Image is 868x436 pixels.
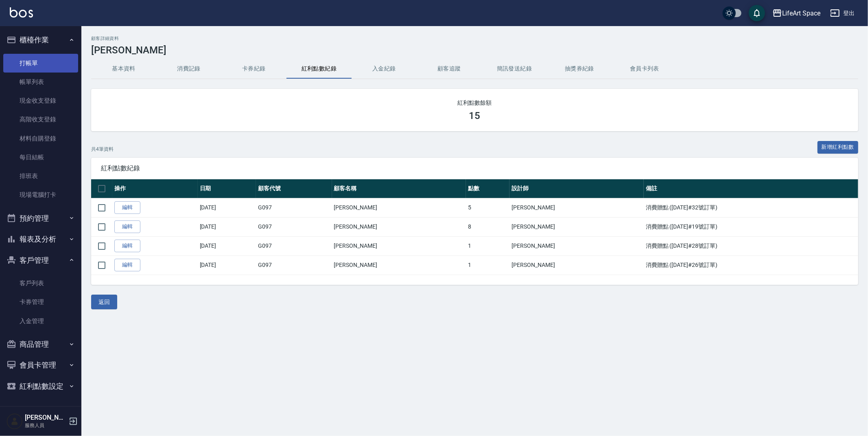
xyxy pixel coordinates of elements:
[286,59,352,79] button: 紅利點數紀錄
[3,355,78,376] button: 會員卡管理
[198,217,256,236] td: [DATE]
[256,255,332,275] td: G097
[114,240,140,252] a: 編輯
[3,293,78,311] a: 卡券管理
[466,236,509,255] td: 1
[114,259,140,271] a: 編輯
[332,255,466,275] td: [PERSON_NAME]
[466,217,509,236] td: 8
[509,217,644,236] td: [PERSON_NAME]
[3,185,78,204] a: 現場電腦打卡
[469,110,481,121] h3: 15
[3,208,78,229] button: 預約管理
[3,167,78,185] a: 排班表
[466,255,509,275] td: 1
[509,179,644,198] th: 設計師
[156,59,221,79] button: 消費記錄
[91,145,114,153] p: 共 4 筆資料
[3,274,78,293] a: 客戶列表
[114,201,140,214] a: 編輯
[91,59,156,79] button: 基本資料
[3,250,78,271] button: 客戶管理
[3,29,78,51] button: 櫃檯作業
[25,422,66,429] p: 服務人員
[644,236,858,255] td: 消費贈點 ([DATE]#28號訂單)
[332,236,466,255] td: [PERSON_NAME]
[256,198,332,217] td: G097
[612,59,677,79] button: 會員卡列表
[3,334,78,355] button: 商品管理
[256,179,332,198] th: 顧客代號
[466,179,509,198] th: 點數
[101,164,848,172] span: 紅利點數紀錄
[332,217,466,236] td: [PERSON_NAME]
[91,295,117,310] button: 返回
[509,255,644,275] td: [PERSON_NAME]
[352,59,417,79] button: 入金紀錄
[749,5,765,21] button: save
[644,198,858,217] td: 消費贈點 ([DATE]#32號訂單)
[198,198,256,217] td: [DATE]
[7,413,23,429] img: Person
[256,236,332,255] td: G097
[644,179,858,198] th: 備註
[769,5,824,22] button: LifeArt Space
[3,312,78,330] a: 入金管理
[827,6,858,21] button: 登出
[818,141,858,154] a: 新增紅利點數
[644,255,858,275] td: 消費贈點 ([DATE]#26號訂單)
[509,236,644,255] td: [PERSON_NAME]
[332,179,466,198] th: 顧客名稱
[198,255,256,275] td: [DATE]
[112,179,198,198] th: 操作
[3,91,78,110] a: 現金收支登錄
[3,54,78,73] a: 打帳單
[3,110,78,129] a: 高階收支登錄
[198,179,256,198] th: 日期
[25,414,66,422] h5: [PERSON_NAME]
[332,198,466,217] td: [PERSON_NAME]
[3,73,78,91] a: 帳單列表
[547,59,612,79] button: 抽獎券紀錄
[3,229,78,250] button: 報表及分析
[10,7,33,18] img: Logo
[466,198,509,217] td: 5
[101,99,848,107] h2: 紅利點數餘額
[509,198,644,217] td: [PERSON_NAME]
[3,148,78,167] a: 每日結帳
[114,220,140,233] a: 編輯
[417,59,482,79] button: 顧客追蹤
[782,8,820,18] div: LifeArt Space
[256,217,332,236] td: G097
[3,129,78,148] a: 材料自購登錄
[91,44,858,56] h3: [PERSON_NAME]
[644,217,858,236] td: 消費贈點 ([DATE]#19號訂單)
[198,236,256,255] td: [DATE]
[91,36,858,41] h2: 顧客詳細資料
[221,59,286,79] button: 卡券紀錄
[3,376,78,397] button: 紅利點數設定
[482,59,547,79] button: 簡訊發送紀錄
